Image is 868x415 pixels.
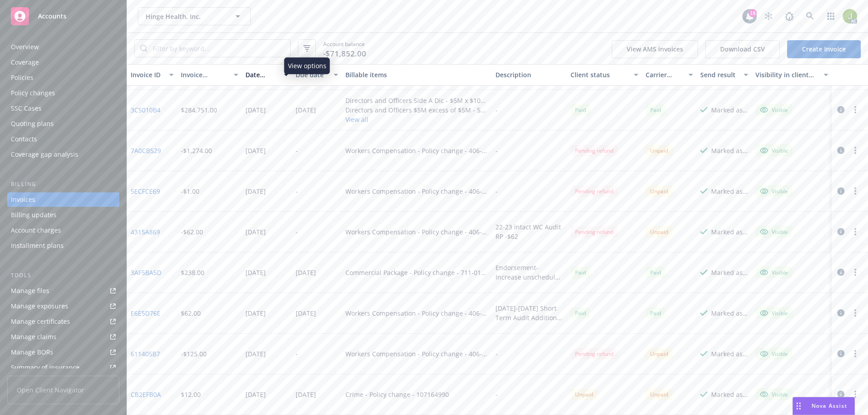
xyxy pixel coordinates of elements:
div: Marked as sent [711,308,748,318]
button: Billable items [342,64,492,86]
div: Pending refund [571,145,618,156]
div: Policy changes [11,86,55,100]
button: Download CSV [705,40,780,58]
div: Workers Compensation - Policy change - 406-04-81-37-0002 [345,187,488,196]
a: Manage files [7,284,119,298]
a: 4315A869 [131,227,160,237]
div: Paid [571,267,590,278]
div: Date issued [245,70,278,79]
img: photo [843,9,857,23]
button: Description [492,64,567,86]
div: Visible [760,187,788,195]
a: Policies [7,70,119,85]
span: Paid [571,308,590,319]
div: Unpaid [646,226,673,238]
a: Installment plans [7,238,119,253]
div: $284,751.00 [181,105,217,115]
div: Marked as sent [711,390,748,399]
a: 5ECFCE69 [131,187,160,196]
div: Unpaid [646,186,673,197]
span: Hinge Health, Inc. [146,12,224,21]
a: Billing updates [7,208,119,222]
div: Workers Compensation - Policy change - 406-04-81-38-0002 [345,308,488,318]
a: Accounts [7,4,119,29]
div: $62.00 [181,308,201,318]
div: Invoice ID [131,70,164,79]
div: Coverage gap analysis [11,147,78,162]
div: Marked as sent [711,227,748,237]
button: Date issued [242,64,292,86]
a: Summary of insurance [7,360,119,375]
a: 611405B7 [131,349,160,359]
button: Visibility in client dash [752,64,832,86]
div: [DATE] [245,349,266,359]
button: Send result [697,64,752,86]
div: Paid [571,104,590,116]
a: Manage exposures [7,299,119,313]
div: Workers Compensation - Policy change - 406-04-81-39-0001 [345,227,488,237]
a: E6E5D76E [131,308,160,318]
div: Billing [7,180,119,189]
div: $238.00 [181,268,204,277]
a: Quoting plans [7,117,119,131]
div: Installment plans [11,238,64,253]
div: 19 [749,9,757,17]
a: Contacts [7,132,119,146]
div: [DATE] [296,308,316,318]
div: Billing updates [11,208,57,222]
div: Unpaid [646,348,673,359]
div: Endorsement-Increase unscheduled location coverage amount. Payment due upon receipt, thank you! [495,263,563,282]
a: Report a Bug [780,7,798,25]
div: Drag to move [793,397,804,415]
div: -$1,274.00 [181,146,212,155]
a: Stop snowing [759,7,778,25]
div: Visible [760,146,788,154]
div: - [495,146,498,155]
div: Visible [760,268,788,276]
div: - [495,349,498,359]
div: Carrier status [646,70,684,79]
a: Coverage gap analysis [7,147,119,162]
span: -$71,852.00 [323,48,366,60]
div: Unpaid [646,389,673,400]
div: [DATE] [245,105,266,115]
a: Overview [7,40,119,54]
div: Marked as sent [711,187,748,196]
div: Client status [571,70,628,79]
div: [DATE]-[DATE] Short Term Audit Additional Premium due, payment due upon receipt. Thank you! [495,303,563,322]
button: Invoice amount [177,64,242,86]
a: Manage BORs [7,345,119,359]
a: Create Invoice [787,40,861,58]
button: Client status [567,64,642,86]
a: Manage certificates [7,314,119,329]
span: Nova Assist [811,402,847,410]
div: Manage files [11,284,49,298]
input: Filter by keyword... [147,40,290,57]
div: Manage claims [11,330,57,344]
div: Pending refund [571,348,618,359]
div: Billable items [345,70,488,79]
a: CB2EFB0A [131,390,161,399]
div: Paid [646,308,665,319]
div: Directors and Officers Side A Dic - $5M x $10M Side A DIC - 0313-5525 [345,96,488,105]
div: [DATE] [245,390,266,399]
div: - [296,187,298,196]
div: [DATE] [245,268,266,277]
svg: Search [140,45,147,52]
div: Contacts [11,132,37,146]
div: Visible [760,309,788,317]
div: Paid [646,267,665,278]
div: Marked as sent [711,146,748,155]
a: Account charges [7,223,119,238]
a: 7A0CB529 [131,146,161,155]
div: [DATE] [245,146,266,155]
div: Visible [760,350,788,358]
a: Policy changes [7,86,119,100]
a: SSC Cases [7,101,119,116]
div: Workers Compensation - Policy change - 406-04-81-39-0001 [345,349,488,359]
button: View AMS invoices [612,40,698,58]
div: Visible [760,106,788,114]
